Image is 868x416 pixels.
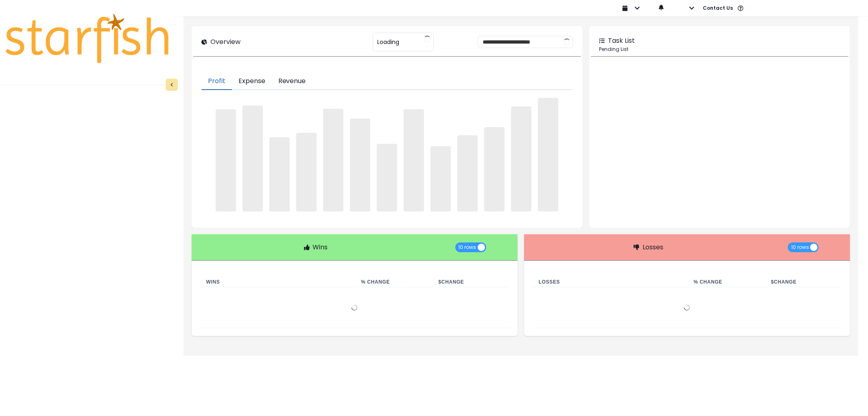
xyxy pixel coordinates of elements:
[201,73,232,90] button: Profit
[350,119,370,211] span: ‌
[200,277,355,287] th: Wins
[323,109,343,211] span: ‌
[643,242,663,252] p: Losses
[269,137,290,212] span: ‌
[296,133,317,212] span: ‌
[216,109,236,211] span: ‌
[354,277,432,287] th: % Change
[791,242,809,252] span: 10 rows
[457,135,478,212] span: ‌
[243,106,263,211] span: ‌
[404,109,424,211] span: ‌
[377,144,397,211] span: ‌
[313,242,328,252] p: Wins
[532,277,687,287] th: Losses
[511,106,531,212] span: ‌
[431,146,451,211] span: ‌
[232,73,272,90] button: Expense
[432,277,509,287] th: $ Change
[210,37,241,47] p: Overview
[538,98,558,211] span: ‌
[687,277,764,287] th: % Change
[377,33,399,51] span: Loading
[765,277,842,287] th: $ Change
[484,127,505,211] span: ‌
[272,73,313,90] button: Revenue
[599,46,840,53] p: Pending List
[459,242,477,252] span: 10 rows
[608,36,635,46] p: Task List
